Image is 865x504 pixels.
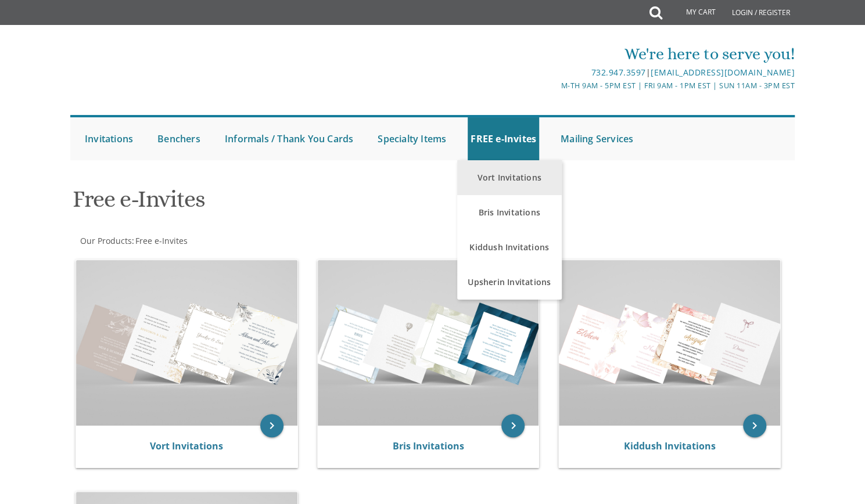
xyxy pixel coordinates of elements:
[155,117,203,160] a: Benchers
[82,117,136,160] a: Invitations
[73,186,547,221] h1: Free e-Invites
[260,414,283,437] a: keyboard_arrow_right
[313,66,795,80] div: |
[501,414,525,437] a: keyboard_arrow_right
[134,235,188,246] a: Free e-Invites
[313,42,795,66] div: We're here to serve you!
[76,260,297,426] img: Vort Invitations
[375,117,449,160] a: Specialty Items
[318,260,539,426] img: Bris Invitations
[559,260,780,426] img: Kiddush Invitations
[135,235,188,246] span: Free e-Invites
[651,67,795,78] a: [EMAIL_ADDRESS][DOMAIN_NAME]
[457,160,562,195] a: Vort Invitations
[743,414,766,437] a: keyboard_arrow_right
[457,230,562,265] a: Kiddush Invitations
[150,440,223,452] a: Vort Invitations
[313,80,795,92] div: M-Th 9am - 5pm EST | Fri 9am - 1pm EST | Sun 11am - 3pm EST
[591,67,645,78] a: 732.947.3597
[624,440,716,452] a: Kiddush Invitations
[392,440,464,452] a: Bris Invitations
[222,117,356,160] a: Informals / Thank You Cards
[457,195,562,230] a: Bris Invitations
[79,235,132,246] a: Our Products
[468,117,539,160] a: FREE e-Invites
[70,235,433,247] div: :
[558,117,636,160] a: Mailing Services
[661,1,724,24] a: My Cart
[457,265,562,300] a: Upsherin Invitations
